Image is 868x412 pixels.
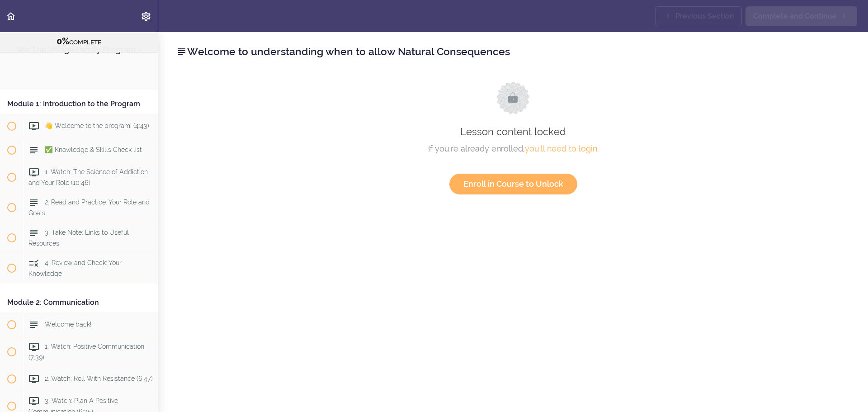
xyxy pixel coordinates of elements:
a: Previous Section [655,6,742,26]
span: Complete and Continue [753,11,837,22]
span: 2. Read and Practice: Your Role and Goals [28,199,150,216]
span: 4. Review and Check: Your Knowledge [28,259,122,277]
a: you'll need to login [525,144,597,153]
span: Welcome back! [45,321,91,328]
a: Complete and Continue [745,6,857,26]
svg: Settings Menu [141,11,151,22]
div: COMPLETE [11,36,146,47]
svg: Back to course curriculum [5,11,16,22]
span: Previous Section [675,11,734,22]
a: Enroll in Course to Unlock [449,174,577,194]
div: Lesson content locked [185,81,841,194]
span: 1. Watch: Positive Communication (7:39) [28,343,144,360]
span: 3. Take Note: Links to Useful Resources [28,229,129,246]
h2: Welcome to understanding when to allow Natural Consequences [176,44,850,59]
span: ✅ Knowledge & Skills Check list [45,146,142,153]
span: 0% [57,36,69,47]
div: If you're already enrolled, . [185,142,841,156]
span: 👋 Welcome to the program! (4:43) [45,122,149,129]
span: 1. Watch: The Science of Addiction and Your Role (10:46) [28,168,148,186]
span: 2. Watch: Roll With Resistance (6:47) [45,375,153,382]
